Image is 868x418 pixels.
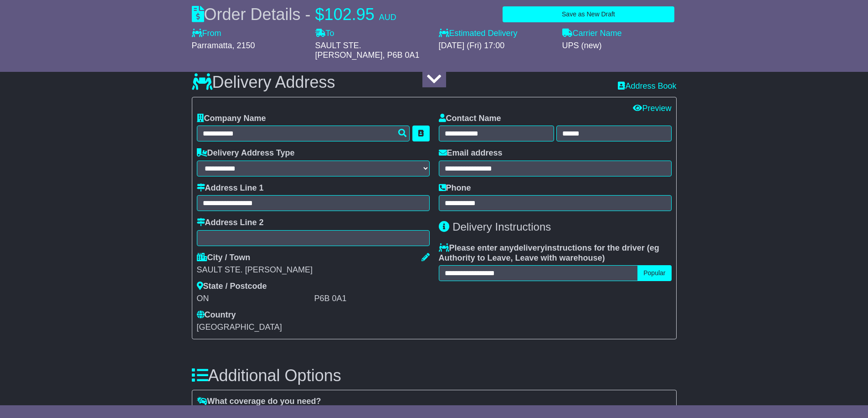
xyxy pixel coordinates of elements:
[197,294,312,304] div: ON
[379,13,396,22] span: AUD
[562,29,622,39] label: Carrier Name
[192,41,232,50] span: Parramatta
[315,5,324,24] span: $
[452,221,551,233] span: Delivery Instructions
[197,310,236,320] label: Country
[192,367,677,385] h3: Additional Options
[618,81,676,91] a: Address Book
[439,183,471,193] label: Phone
[315,29,334,39] label: To
[439,243,672,263] label: Please enter any instructions for the driver ( )
[439,41,553,51] div: [DATE] (Fri) 17:00
[439,29,553,39] label: Estimated Delivery
[192,73,335,91] h3: Delivery Address
[232,41,255,50] span: , 2150
[637,265,671,281] button: Popular
[197,322,282,332] span: [GEOGRAPHIC_DATA]
[503,6,674,22] button: Save as New Draft
[197,148,295,158] label: Delivery Address Type
[315,41,383,60] span: SAULT STE. [PERSON_NAME]
[439,148,503,158] label: Email address
[314,294,430,304] div: P6B 0A1
[197,282,267,292] label: State / Postcode
[562,41,677,51] div: UPS (new)
[197,183,264,193] label: Address Line 1
[439,114,501,124] label: Contact Name
[197,218,264,228] label: Address Line 2
[324,5,375,24] span: 102.95
[633,104,671,113] a: Preview
[514,243,545,252] span: delivery
[383,50,420,60] span: , P6B 0A1
[439,243,659,262] span: eg Authority to Leave, Leave with warehouse
[192,29,221,39] label: From
[197,114,266,124] label: Company Name
[197,397,321,407] label: What coverage do you need?
[192,5,396,24] div: Order Details -
[197,265,430,275] div: SAULT STE. [PERSON_NAME]
[197,253,251,263] label: City / Town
